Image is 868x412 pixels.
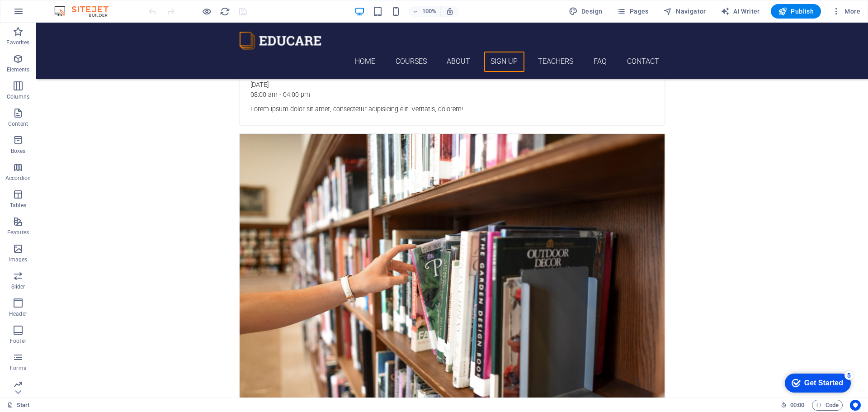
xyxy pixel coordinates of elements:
[778,7,814,16] span: Publish
[781,400,805,411] h6: Session time
[850,400,861,411] button: Usercentrics
[446,7,454,15] i: On resize automatically adjust zoom level to fit chosen device.
[67,2,76,11] div: 5
[717,4,764,19] button: AI Writer
[7,5,73,24] div: Get Started 5 items remaining, 0% complete
[613,4,652,19] button: Pages
[812,400,843,411] button: Code
[9,310,27,317] p: Header
[797,402,798,408] span: :
[569,7,603,16] span: Design
[828,4,864,19] button: More
[9,256,28,263] p: Images
[832,7,860,16] span: More
[10,202,26,209] p: Tables
[8,120,28,128] p: Content
[220,6,230,17] i: Reload page
[7,400,30,411] a: Click to cancel selection. Double-click to open Pages
[409,6,441,17] button: 100%
[10,365,26,372] p: Forms
[11,147,26,155] p: Boxes
[201,6,212,17] button: Click here to leave preview mode and continue editing
[565,4,606,19] button: Design
[27,10,66,18] div: Get Started
[10,337,26,345] p: Footer
[7,229,29,236] p: Features
[617,7,648,16] span: Pages
[422,6,437,17] h6: 100%
[52,6,120,17] img: Editor Logo
[219,6,230,17] button: reload
[7,66,30,73] p: Elements
[7,93,29,100] p: Columns
[721,7,760,16] span: AI Writer
[771,4,821,19] button: Publish
[790,400,804,411] span: 00 00
[11,283,25,290] p: Slider
[816,400,839,411] span: Code
[660,4,710,19] button: Navigator
[565,4,606,19] div: Design (Ctrl+Alt+Y)
[663,7,706,16] span: Navigator
[5,175,31,182] p: Accordion
[6,39,29,46] p: Favorites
